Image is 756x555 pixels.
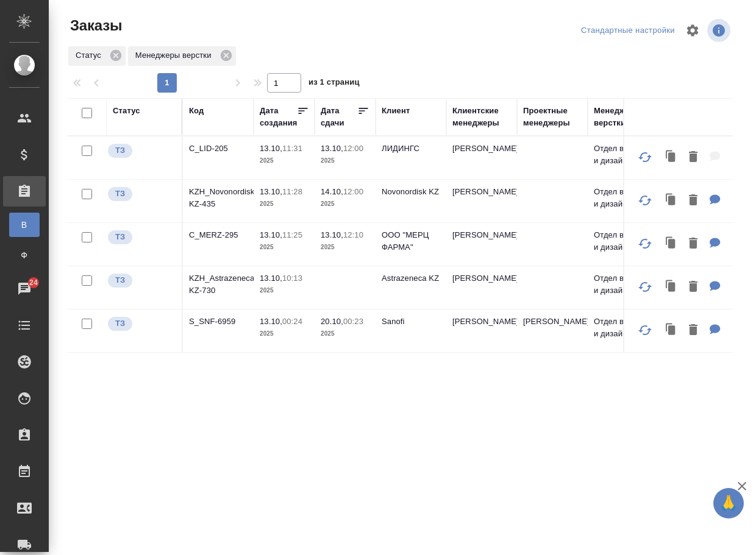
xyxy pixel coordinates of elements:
p: ТЗ [115,188,125,200]
div: Выставляет КМ при отправке заказа на расчет верстке (для тикета) или для уточнения сроков на прои... [107,272,176,289]
button: Клонировать [660,275,683,300]
p: 2025 [260,285,308,297]
p: 2025 [321,198,369,210]
p: 2025 [260,241,308,253]
p: ТЗ [115,274,125,286]
td: [PERSON_NAME] [446,309,517,352]
button: Удалить [683,145,704,170]
button: Удалить [683,188,704,213]
div: Проектные менеджеры [523,105,582,129]
p: Отдел верстки и дизайна [594,272,652,297]
p: Отдел верстки и дизайна [594,143,652,167]
p: 13.10, [260,230,282,239]
td: [PERSON_NAME] [446,136,517,179]
p: Отдел верстки и дизайна [594,186,652,210]
p: Отдел верстки и дизайна [594,316,652,340]
p: Отдел верстки и дизайна [594,229,652,253]
p: KZH_Novonordisk-KZ-435 [189,186,248,210]
span: 🙏 [718,490,739,516]
div: Дата сдачи [321,105,357,129]
p: 2025 [321,328,369,340]
p: ТЗ [115,231,125,243]
div: Менеджеры верстки [128,46,236,66]
p: Статус [76,49,105,62]
span: Ф [15,249,34,261]
div: Дата создания [260,105,297,129]
p: 2025 [260,198,308,210]
p: 00:24 [282,317,302,326]
p: 13.10, [321,230,343,239]
span: Настроить таблицу [678,16,707,45]
p: S_SNF-6959 [189,316,248,328]
div: Клиентские менеджеры [452,105,511,129]
button: Клонировать [660,188,683,213]
button: Клонировать [660,318,683,343]
p: 13.10, [260,317,282,326]
button: Клонировать [660,145,683,170]
div: Статус [113,105,140,117]
span: из 1 страниц [308,75,360,93]
p: 13.10, [260,144,282,153]
p: 13.10, [260,187,282,196]
td: [PERSON_NAME] [446,180,517,222]
p: C_LID-205 [189,143,248,155]
a: В [9,213,40,237]
div: Выставляет КМ при отправке заказа на расчет верстке (для тикета) или для уточнения сроков на прои... [107,186,176,202]
button: Обновить [630,316,660,345]
button: Удалить [683,275,704,300]
div: Выставляет КМ при отправке заказа на расчет верстке (для тикета) или для уточнения сроков на прои... [107,316,176,332]
button: Клонировать [660,232,683,256]
p: 2025 [321,241,369,253]
p: 2025 [321,155,369,167]
div: Статус [68,46,126,66]
div: split button [578,21,678,40]
p: 2025 [260,155,308,167]
button: Удалить [683,232,704,256]
p: KZH_Astrazeneca-KZ-730 [189,272,248,297]
p: ООО "МЕРЦ ФАРМА" [382,229,440,253]
p: Sanofi [382,316,440,328]
span: Заказы [67,16,122,35]
span: Посмотреть информацию [707,19,733,42]
button: Обновить [630,186,660,215]
div: Выставляет КМ при отправке заказа на расчет верстке (для тикета) или для уточнения сроков на прои... [107,143,176,159]
td: [PERSON_NAME] [446,223,517,266]
p: ТЗ [115,317,125,330]
p: 12:00 [343,187,363,196]
div: Клиент [382,105,410,117]
button: 🙏 [713,488,744,518]
div: Код [189,105,204,117]
p: 12:10 [343,230,363,239]
p: 11:28 [282,187,302,196]
p: 2025 [260,328,308,340]
div: Выставляет КМ при отправке заказа на расчет верстке (для тикета) или для уточнения сроков на прои... [107,229,176,246]
button: Обновить [630,143,660,172]
a: 24 [3,274,46,304]
td: [PERSON_NAME] [446,266,517,309]
p: Менеджеры верстки [135,49,216,62]
button: Обновить [630,229,660,258]
a: Ф [9,243,40,267]
p: 14.10, [321,187,343,196]
p: 11:31 [282,144,302,153]
p: 00:23 [343,317,363,326]
p: Astrazeneca KZ [382,272,440,285]
p: C_MERZ-295 [189,229,248,241]
p: 12:00 [343,144,363,153]
p: 13.10, [321,144,343,153]
span: В [15,219,34,231]
p: Novonordisk KZ [382,186,440,198]
p: 11:25 [282,230,302,239]
p: 20.10, [321,317,343,326]
p: 13.10, [260,274,282,283]
button: Удалить [683,318,704,343]
p: 10:13 [282,274,302,283]
p: ЛИДИНГС [382,143,440,155]
div: Менеджеры верстки [594,105,652,129]
span: 24 [22,277,45,289]
button: Обновить [630,272,660,302]
p: ТЗ [115,144,125,157]
td: [PERSON_NAME] [517,309,588,352]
